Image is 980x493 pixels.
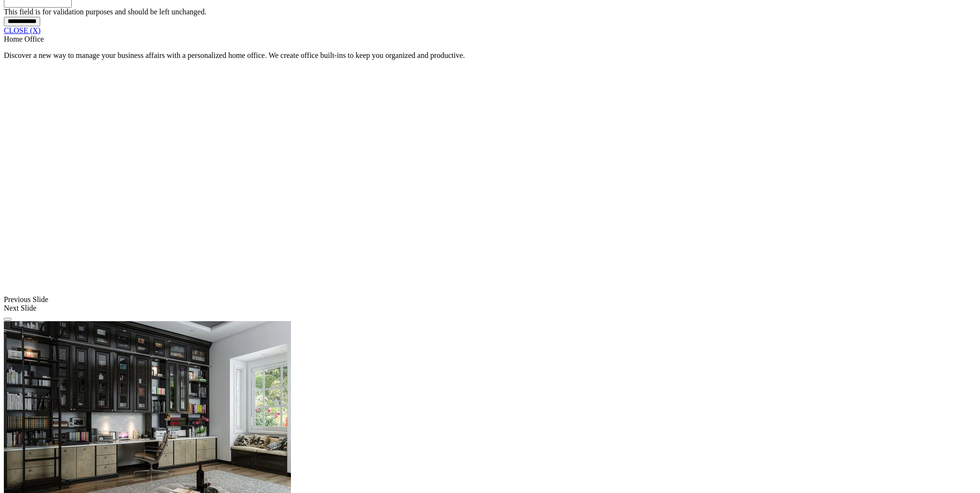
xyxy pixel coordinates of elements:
div: Next Slide [4,304,976,313]
p: Discover a new way to manage your business affairs with a personalized home office. We create off... [4,51,976,60]
a: CLOSE (X) [4,26,41,34]
div: Previous Slide [4,295,976,304]
button: Click here to pause slide show [4,318,11,321]
div: This field is for validation purposes and should be left unchanged. [4,8,976,16]
span: Home Office [4,35,44,43]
